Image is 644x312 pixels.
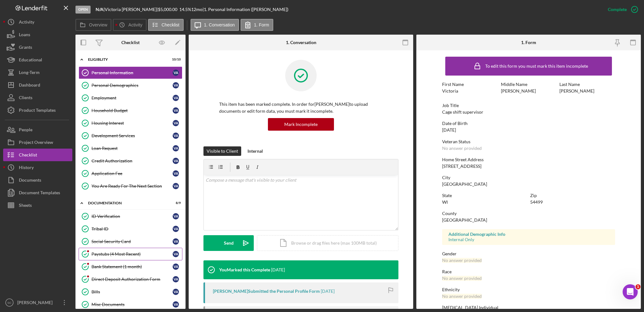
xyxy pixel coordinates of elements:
button: Overview [75,19,111,31]
button: 1. Conversation [191,19,239,31]
div: People [19,123,32,138]
div: V A [173,120,179,126]
button: Activity [113,19,146,31]
label: Overview [89,22,107,27]
a: Checklist [3,149,72,161]
div: Sheets [19,199,32,213]
div: V A [173,133,179,139]
div: V A [173,170,179,177]
div: Application Fee [92,171,173,176]
div: Send [224,235,234,251]
div: No answer provided [442,276,482,281]
div: [PERSON_NAME] [16,296,57,310]
a: EmploymentVA [79,92,182,104]
div: Misc Documents [92,302,173,307]
button: Document Templates [3,186,72,199]
a: Activity [3,16,72,28]
button: Grants [3,41,72,54]
a: People [3,123,72,136]
label: 1. Form [254,22,269,27]
div: No answer provided [442,258,482,263]
div: First Name [442,82,498,87]
button: Clients [3,91,72,104]
div: V A [173,226,179,232]
div: Educational [19,54,42,68]
div: 12 mo [191,7,203,12]
text: SC [7,301,11,304]
div: | [96,7,105,12]
div: Product Templates [19,104,56,118]
div: V A [173,289,179,295]
div: Bank Statement (1 month) [92,264,173,269]
button: Visible to Client [203,146,241,156]
div: V A [173,238,179,245]
div: [GEOGRAPHIC_DATA] [442,182,487,187]
div: [GEOGRAPHIC_DATA] [442,218,487,223]
div: Document Templates [19,186,60,201]
div: Home Street Address [442,157,615,162]
label: Activity [128,22,142,27]
div: Social Security Card [92,239,173,244]
div: Personal Demographics [92,83,173,88]
div: V A [173,213,179,219]
div: 1. Conversation [286,40,316,45]
div: V A [173,301,179,308]
a: Misc DocumentsVA [79,298,182,311]
button: Long-Term [3,66,72,79]
div: Cage shift supervisor [442,110,483,115]
div: Last Name [559,82,615,87]
a: Documents [3,174,72,186]
div: Housing Interest [92,121,173,126]
div: Ethnicity [442,287,615,292]
div: To edit this form you must mark this item incomplete [485,64,588,69]
button: Checklist [148,19,184,31]
div: V A [173,145,179,151]
div: Paystubs (4 Most Recent) [92,252,173,257]
div: Gender [442,251,615,256]
button: Product Templates [3,104,72,116]
button: History [3,161,72,174]
div: State [442,193,527,198]
a: BillsVA [79,286,182,298]
a: Direct Deposit Authorization FormVA [79,273,182,286]
a: Housing InterestVA [79,117,182,129]
div: Personal Information [92,70,173,75]
button: Loans [3,28,72,41]
div: Development Services [92,133,173,138]
div: 10 / 10 [169,58,181,61]
div: V A [173,251,179,257]
div: Visible to Client [207,146,238,156]
div: | 1. Personal Information ([PERSON_NAME]) [203,7,288,12]
label: Checklist [162,22,180,27]
div: V A [173,107,179,114]
div: Eligiblity [88,58,165,61]
button: Dashboard [3,79,72,91]
b: N/A [96,7,103,12]
div: Documentation [88,201,165,205]
a: Bank Statement (1 month)VA [79,260,182,273]
a: Sheets [3,199,72,212]
div: Activity [19,16,34,30]
div: Long-Term [19,66,40,80]
div: County [442,211,615,216]
button: Mark Incomplete [268,118,334,131]
div: V A [173,158,179,164]
div: $5,000.00 [158,7,179,12]
div: No answer provided [442,146,482,151]
a: Household BudgetVA [79,104,182,117]
div: Internal Only [448,237,609,242]
div: Loans [19,28,30,43]
div: V A [173,183,179,189]
a: Credit AuthorizationVA [79,155,182,167]
a: Development ServicesVA [79,129,182,142]
div: Project Overview [19,136,53,150]
p: This item has been marked complete. In order for [PERSON_NAME] to upload documents or edit form d... [219,101,383,115]
div: Victoria [PERSON_NAME] | [105,7,158,12]
div: Checklist [19,149,37,163]
time: 2025-07-11 21:20 [271,267,285,272]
